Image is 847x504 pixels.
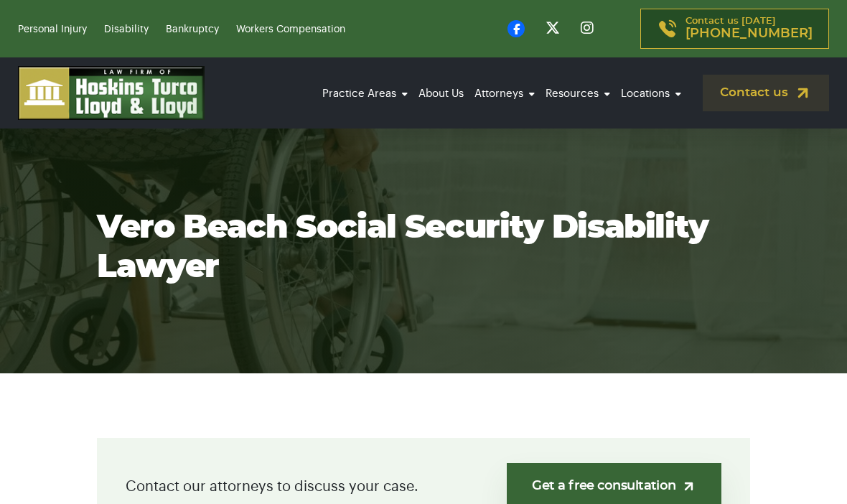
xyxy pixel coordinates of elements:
span: [PHONE_NUMBER] [685,27,813,41]
img: logo [18,66,205,120]
a: Contact us [703,75,829,111]
h1: Vero Beach Social Security Disability Lawyer [97,208,750,287]
a: Locations [617,74,685,113]
img: arrow-up-right-light.svg [681,479,696,494]
a: Workers Compensation [236,24,345,34]
p: Contact us [DATE] [685,17,813,41]
a: Personal Injury [18,24,87,34]
a: Bankruptcy [166,24,219,34]
a: Disability [104,24,149,34]
a: Attorneys [471,74,538,113]
a: Resources [542,74,614,113]
a: Contact us [DATE][PHONE_NUMBER] [640,9,829,49]
a: Practice Areas [319,74,411,113]
a: About Us [415,74,467,113]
